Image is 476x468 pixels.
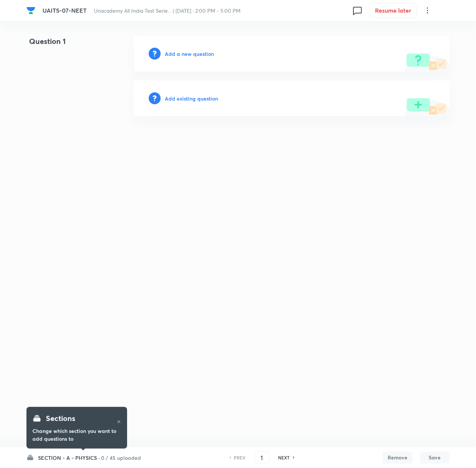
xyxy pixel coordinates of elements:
[165,95,218,102] h6: Add existing question
[26,36,110,53] h4: Question 1
[32,427,121,443] h6: Change which section you want to add questions to
[165,50,214,58] h6: Add a new question
[101,454,141,462] h6: 0 / 45 uploaded
[278,454,290,461] h6: NEXT
[26,6,37,15] a: Company Logo
[38,454,100,462] h6: SECTION - A - PHYSICS ·
[94,7,240,14] span: Unacademy All India Test Serie... | [DATE] · 2:00 PM - 5:00 PM
[369,3,417,18] button: Resume later
[46,413,75,424] h4: Sections
[420,452,450,464] button: Save
[42,6,86,14] span: UAITS-07-NEET
[26,6,35,15] img: Company Logo
[234,454,246,461] h6: PREV
[383,452,413,464] button: Remove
